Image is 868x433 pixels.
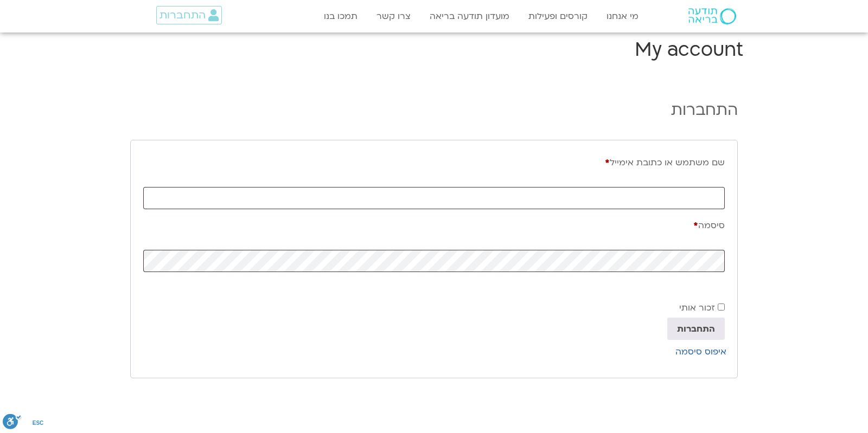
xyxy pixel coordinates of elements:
a: תמכו בנו [318,6,363,27]
h1: My account [125,37,743,63]
a: איפוס סיסמה [675,346,726,358]
a: מי אנחנו [601,6,644,27]
a: מועדון תודעה בריאה [424,6,515,27]
a: התחברות [156,6,222,24]
input: זכור אותי [718,303,725,311]
label: סיסמה [143,216,725,235]
h2: התחברות [130,100,738,120]
span: התחברות [159,9,206,21]
span: זכור אותי [679,302,715,314]
a: קורסים ופעילות [523,6,593,27]
label: שם משתמש או כתובת אימייל [143,153,725,172]
a: צרו קשר [371,6,416,27]
button: התחברות [667,318,725,339]
img: תודעה בריאה [688,8,736,24]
